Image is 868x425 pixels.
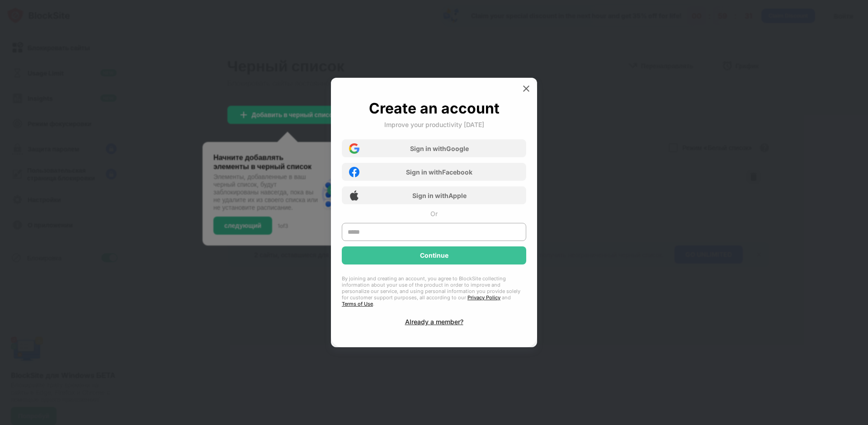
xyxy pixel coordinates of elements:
[412,192,467,199] div: Sign in with Apple
[405,318,463,326] div: Already a member?
[420,252,448,259] div: Continue
[349,167,359,177] img: facebook-icon.png
[369,99,500,117] div: Create an account
[410,145,469,152] div: Sign in with Google
[349,190,359,201] img: apple-icon.png
[430,210,438,217] div: Or
[342,301,373,307] a: Terms of Use
[349,143,359,154] img: google-icon.png
[406,168,472,176] div: Sign in with Facebook
[384,121,484,128] div: Improve your productivity [DATE]
[342,275,526,307] div: By joining and creating an account, you agree to BlockSite collecting information about your use ...
[467,294,500,301] a: Privacy Policy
